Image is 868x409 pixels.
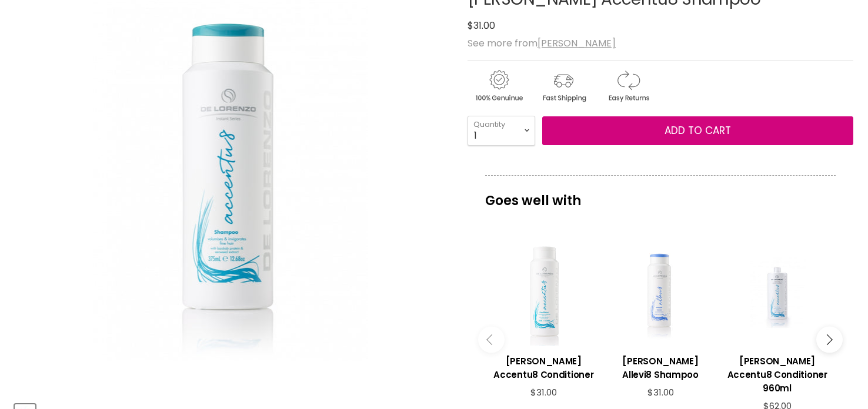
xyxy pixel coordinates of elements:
[538,36,616,50] a: [PERSON_NAME]
[530,386,557,398] span: $31.00
[608,354,713,381] h3: [PERSON_NAME] Allevi8 Shampoo
[491,354,596,381] h3: [PERSON_NAME] Accentu8 Conditioner
[597,68,659,104] img: returns.gif
[491,346,596,387] a: View product:De Lorenzo Accentu8 Conditioner
[468,36,616,50] span: See more from
[725,354,830,395] h3: [PERSON_NAME] Accentu8 Conditioner 960ml
[542,116,853,146] button: Add to cart
[608,346,713,387] a: View product:De Lorenzo Allevi8 Shampoo
[468,19,495,32] span: $31.00
[647,386,674,398] span: $31.00
[468,68,530,104] img: genuine.gif
[725,346,830,401] a: View product:De Lorenzo Accentu8 Conditioner 960ml
[532,68,595,104] img: shipping.gif
[485,175,836,214] p: Goes well with
[468,116,535,145] select: Quantity
[665,123,731,138] span: Add to cart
